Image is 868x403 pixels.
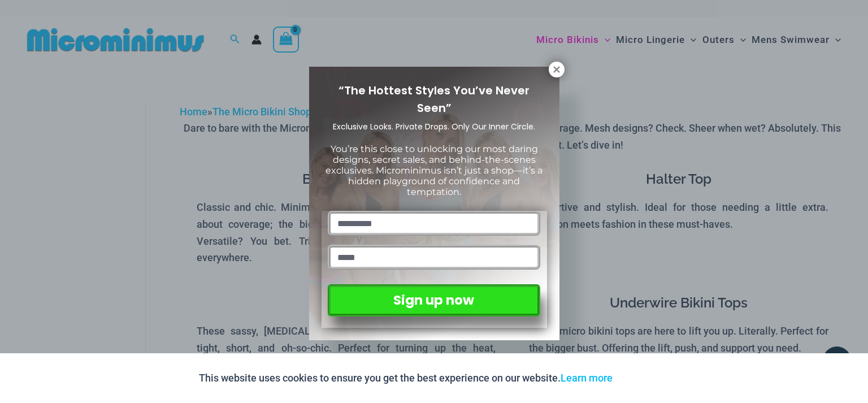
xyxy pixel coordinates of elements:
[328,284,540,317] button: Sign up now
[333,121,535,132] span: Exclusive Looks. Private Drops. Only Our Inner Circle.
[325,144,542,198] span: You’re this close to unlocking our most daring designs, secret sales, and behind-the-scenes exclu...
[561,372,613,384] a: Learn more
[338,83,530,116] span: “The Hottest Styles You’ve Never Seen”
[199,370,613,387] p: This website uses cookies to ensure you get the best experience on our website.
[549,62,565,77] button: Close
[621,365,669,392] button: Accept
